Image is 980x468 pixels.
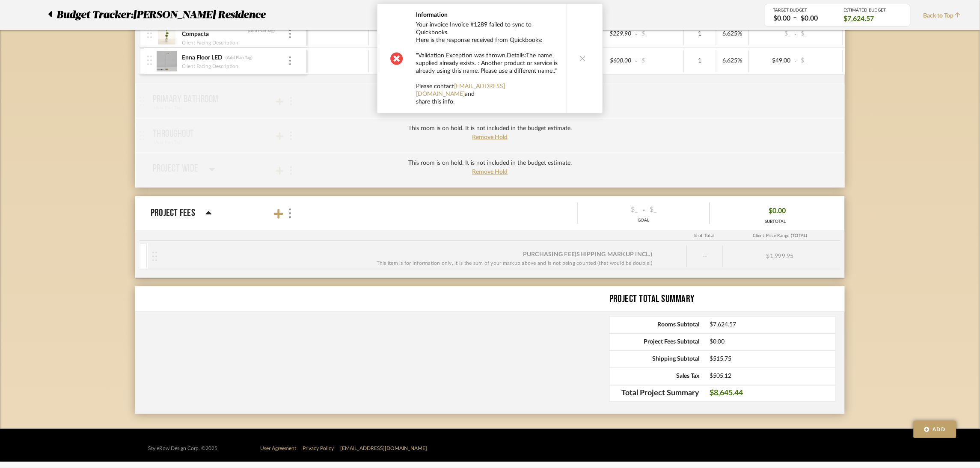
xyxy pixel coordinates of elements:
[578,217,710,224] div: GOAL
[686,28,713,40] div: 1
[610,338,700,346] span: Project Fees Subtotal
[151,205,195,221] p: Project Fees
[710,338,836,346] span: $0.00
[156,24,177,44] img: 59ac6422-c0d2-42b4-aba9-ef56ec621a30_50x50.jpg
[371,55,413,67] div: $489.00
[181,23,245,39] div: [PERSON_NAME] Compacta
[152,252,157,261] img: vertical-grip.svg
[933,426,946,433] span: Add
[592,28,634,40] div: $229.90
[773,8,831,13] div: TARGET BUDGET
[609,291,845,307] div: Project Total Summary
[686,231,722,241] div: % of Total
[639,28,681,40] div: $_
[924,12,965,21] span: Back to Top
[710,355,836,363] span: $515.75
[135,196,845,230] mat-expansion-panel-header: Project Fees$_-$_GOAL$0.00SUBTOTAL
[225,55,253,61] div: (Add Plan Tag)
[799,28,840,40] div: $_
[799,14,821,24] div: $0.00
[844,8,902,13] div: ESTIMATED BUDGET
[686,55,713,67] div: 1
[751,28,793,40] div: $_
[472,134,508,140] span: Remove Hold
[260,446,296,451] a: User Agreement
[710,373,836,380] span: $505.12
[181,62,239,71] div: Client Facing Description
[416,11,558,19] div: Information
[289,30,291,38] img: 3dots-v.svg
[793,57,799,65] span: -
[147,29,152,38] img: vertical-grip.svg
[719,28,746,40] div: 6.625%
[340,446,427,451] a: [EMAIL_ADDRESS][DOMAIN_NAME]
[722,231,838,241] div: Client Price Range (TOTAL)
[148,445,217,452] div: StyleRow Design Corp. ©2025
[610,389,700,398] span: Total Project Summary
[135,230,845,278] div: Project Fees$_-$_GOAL$0.00SUBTOTAL
[639,55,681,67] div: $_
[134,7,270,23] p: [PERSON_NAME] Residence
[723,246,837,267] div: $1,999.95
[181,54,223,62] div: Enna Floor LED
[371,28,413,40] div: $179.74
[578,203,710,216] div: -
[416,21,558,106] div: Your invoice Invoice #1289 failed to sync to Quickbooks. Here is the response received from Quick...
[377,259,653,267] div: This item is for information only, it is the sum of your markup above and is not being counted (t...
[583,203,641,216] div: $_
[523,250,652,259] div: Purchasing Fee (Shipping markup incl.)
[416,83,505,97] a: [EMAIL_ADDRESS][DOMAIN_NAME]
[147,56,152,65] img: vertical-grip.svg
[751,55,793,67] div: $49.00
[610,355,700,363] span: Shipping Subtotal
[156,51,177,71] img: a79f4fbd-1409-4425-9033-eefba79f7771_50x50.jpg
[765,219,786,225] div: SUBTOTAL
[793,30,799,39] span: -
[288,208,292,218] img: more.svg
[408,124,572,133] div: This room is on hold. It is not included in the budget estimate.
[181,39,239,47] div: Client Facing Description
[710,389,836,398] span: $8,645.44
[592,55,634,67] div: $600.00
[634,30,639,39] span: -
[844,14,874,24] span: $7,624.57
[771,14,793,24] div: $0.00
[710,321,836,329] span: $7,624.57
[687,246,723,267] div: --
[719,55,746,67] div: 6.625%
[647,203,705,216] div: $_
[793,13,797,24] span: –
[769,204,786,218] span: $0.00
[914,421,956,438] button: Add
[303,446,334,451] a: Privacy Policy
[247,28,275,34] div: (Add Plan Tag)
[472,169,508,175] span: Remove Hold
[408,159,572,168] div: This room is on hold. It is not included in the budget estimate.
[634,57,639,65] span: -
[610,373,700,380] span: Sales Tax
[610,321,700,329] span: Rooms Subtotal
[799,55,840,67] div: $_
[289,56,291,65] img: 3dots-v.svg
[57,7,134,23] span: Budget Tracker:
